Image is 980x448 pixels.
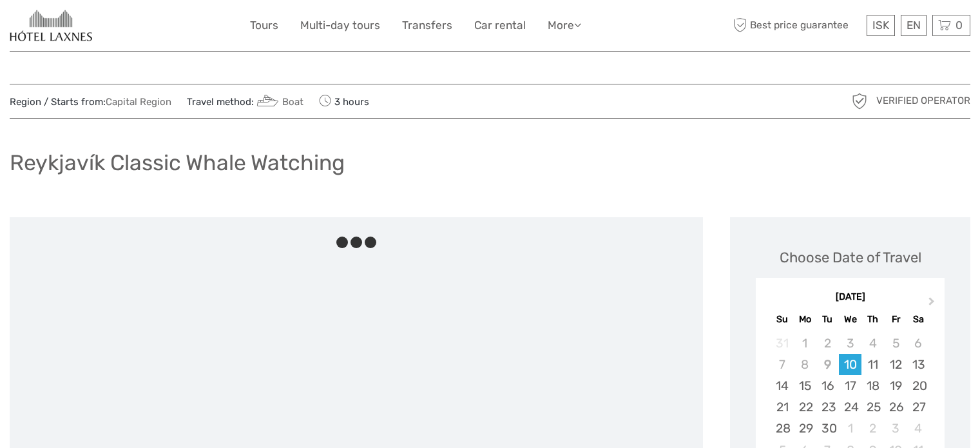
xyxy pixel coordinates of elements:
div: Not available Saturday, September 6th, 2025 [907,333,930,354]
div: Mo [794,311,816,328]
div: Choose Thursday, September 25th, 2025 [861,396,884,418]
span: Region / Starts from: [10,95,171,109]
div: Choose Wednesday, September 17th, 2025 [839,375,861,396]
a: Multi-day tours [300,16,380,35]
a: Boat [254,96,303,108]
span: 0 [954,19,965,32]
a: Car rental [474,16,526,35]
div: Choose Sunday, September 21st, 2025 [771,396,793,418]
div: Choose Wednesday, October 1st, 2025 [839,418,861,439]
div: Choose Saturday, September 20th, 2025 [907,375,930,396]
span: ISK [872,19,889,32]
a: Transfers [402,16,452,35]
img: verified_operator_grey_128.png [849,91,870,112]
div: Not available Monday, September 8th, 2025 [794,354,816,375]
div: Choose Tuesday, September 30th, 2025 [816,418,839,439]
div: Choose Wednesday, September 24th, 2025 [839,396,861,418]
div: Choose Friday, September 19th, 2025 [884,375,907,396]
a: Capital Region [106,96,171,108]
a: Tours [250,16,278,35]
div: Not available Sunday, September 7th, 2025 [771,354,793,375]
img: 653-b5268f4b-db9b-4810-b113-e60007b829f7_logo_small.jpg [10,10,92,41]
div: Choose Saturday, October 4th, 2025 [907,418,930,439]
div: We [839,311,861,328]
div: Tu [816,311,839,328]
button: Next Month [923,294,943,315]
div: Not available Wednesday, September 3rd, 2025 [839,333,861,354]
a: More [548,16,581,35]
div: Choose Wednesday, September 10th, 2025 [839,354,861,375]
div: Sa [907,311,930,328]
h1: Reykjavík Classic Whale Watching [10,150,345,176]
div: Choose Friday, October 3rd, 2025 [884,418,907,439]
span: Best price guarantee [730,15,863,36]
div: Not available Friday, September 5th, 2025 [884,333,907,354]
div: Choose Tuesday, September 16th, 2025 [816,375,839,396]
div: Choose Monday, September 29th, 2025 [794,418,816,439]
div: Not available Sunday, August 31st, 2025 [771,333,793,354]
div: Choose Saturday, September 13th, 2025 [907,354,930,375]
div: Choose Monday, September 22nd, 2025 [794,396,816,418]
div: Choose Thursday, October 2nd, 2025 [861,418,884,439]
div: Choose Sunday, September 28th, 2025 [771,418,793,439]
div: EN [901,15,927,36]
div: Not available Thursday, September 4th, 2025 [861,333,884,354]
div: Th [861,311,884,328]
div: Choose Sunday, September 14th, 2025 [771,375,793,396]
span: 3 hours [319,92,369,110]
div: [DATE] [756,291,945,304]
div: Choose Thursday, September 18th, 2025 [861,375,884,396]
div: Choose Monday, September 15th, 2025 [794,375,816,396]
div: Fr [884,311,907,328]
div: Su [771,311,793,328]
span: Travel method: [187,92,303,110]
div: Choose Friday, September 12th, 2025 [884,354,907,375]
span: Verified Operator [876,94,970,108]
div: Choose Date of Travel [780,248,921,268]
div: Not available Tuesday, September 9th, 2025 [816,354,839,375]
div: Choose Friday, September 26th, 2025 [884,396,907,418]
div: Choose Saturday, September 27th, 2025 [907,396,930,418]
div: Not available Monday, September 1st, 2025 [794,333,816,354]
div: Not available Tuesday, September 2nd, 2025 [816,333,839,354]
div: Choose Tuesday, September 23rd, 2025 [816,396,839,418]
div: Choose Thursday, September 11th, 2025 [861,354,884,375]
